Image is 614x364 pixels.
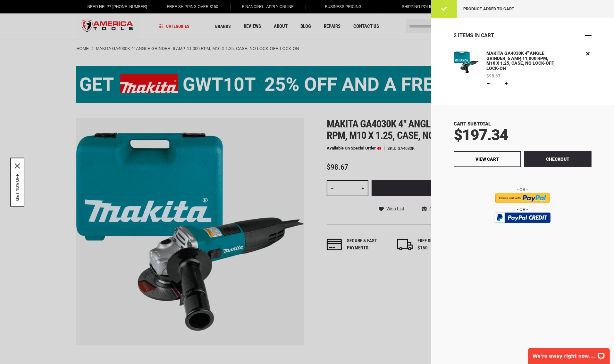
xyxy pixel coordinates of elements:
[454,32,457,38] span: 2
[585,32,592,39] button: Close
[454,50,479,75] img: MAKITA GA4030K 4" ANGLE GRINDER, 6 AMP, 11,000 RPM, M10 X 1.25, CASE, NO LOCK-OFF, LOCK-ON
[454,126,508,144] span: $197.34
[454,151,521,167] a: View Cart
[485,50,559,72] a: MAKITA GA4030K 4" ANGLE GRINDER, 6 AMP, 11,000 RPM, M10 X 1.25, CASE, NO LOCK-OFF, LOCK-ON
[524,151,592,167] button: Checkout
[499,224,547,231] img: btn_bml_text.png
[524,344,614,364] iframe: LiveChat chat widget
[454,50,479,87] a: MAKITA GA4030K 4" ANGLE GRINDER, 6 AMP, 11,000 RPM, M10 X 1.25, CASE, NO LOCK-OFF, LOCK-ON
[486,74,500,78] span: $98.67
[15,163,20,168] svg: close icon
[458,32,494,38] span: Items in Cart
[454,121,491,127] span: Cart Subtotal
[15,163,20,168] button: Close
[476,157,499,162] span: View Cart
[463,6,514,11] span: Product added to cart
[15,174,20,201] button: GET 10% OFF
